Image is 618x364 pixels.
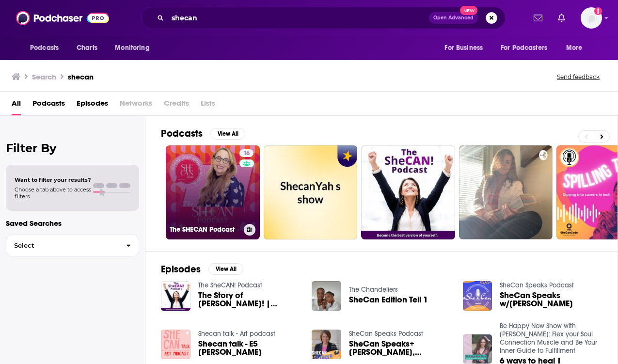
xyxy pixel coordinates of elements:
span: Choose a tab above to access filters. [15,186,91,200]
span: More [566,41,583,55]
a: EpisodesView All [161,263,243,275]
h2: Podcasts [161,127,203,140]
button: Show profile menu [581,7,602,29]
div: Search podcasts, credits, & more... [141,7,506,29]
a: SheCan Speaks Podcast [500,281,574,289]
span: Charts [77,41,97,55]
button: View All [210,128,245,140]
span: New [460,6,477,15]
button: open menu [108,39,162,57]
button: open menu [438,39,495,57]
span: Logged in as jennarohl [581,7,602,29]
img: The Story of SheCAN! | Peggy Sullivan, CEO & Founder of SheCAN! [161,281,190,311]
span: Lists [201,95,215,115]
a: The SheCAN! Podcast [198,281,262,289]
img: Podchaser - Follow, Share and Rate Podcasts [16,9,109,27]
span: The Story of [PERSON_NAME]! | [PERSON_NAME], CEO & Founder of SheCAN! [198,291,301,308]
a: Show notifications dropdown [530,10,546,26]
span: Want to filter your results? [15,176,91,183]
a: All [12,95,21,115]
a: The Chandeliers [349,285,398,294]
span: For Podcasters [501,41,547,55]
img: User Profile [581,7,602,29]
h3: Search [32,72,56,81]
button: Send feedback [554,73,602,81]
span: Monitoring [115,41,149,55]
button: View All [208,263,243,275]
span: SheCan Speaks+[PERSON_NAME], Exec.Director of Girls in the Know [349,340,451,356]
a: SheCan Edition Teil 1 [349,296,428,304]
h3: shecan [68,72,94,81]
button: Open AdvancedNew [429,12,478,24]
img: SheCan Speaks+Gina Marten, Exec.Director of Girls in the Know [312,330,341,359]
a: SheCan Speaks Podcast [349,330,423,338]
h2: Episodes [161,263,201,275]
img: SheCan Edition Teil 1 [312,281,341,311]
a: PodcastsView All [161,127,245,140]
p: Saved Searches [6,219,139,228]
a: Podcasts [32,95,65,115]
span: Podcasts [30,41,59,55]
svg: Add a profile image [594,7,602,15]
a: 16The SHECAN Podcast [166,145,260,239]
a: The Story of SheCAN! | Peggy Sullivan, CEO & Founder of SheCAN! [198,291,301,308]
img: SheCan Speaks w/Michell Stockmann [463,281,492,311]
button: open menu [559,39,595,57]
span: Shecan talk - E5 [PERSON_NAME] [198,340,301,356]
a: 16 [239,149,254,157]
a: Shecan talk - Art podcast [198,330,275,338]
span: SheCan Speaks w/[PERSON_NAME] [500,291,602,308]
span: 16 [243,149,250,158]
input: Search podcasts, credits, & more... [168,10,429,26]
a: Show notifications dropdown [554,10,569,26]
a: Shecan talk - E5 Mariah Reading [198,340,301,356]
span: Networks [120,95,152,115]
a: Episodes [77,95,108,115]
img: 6 ways to heal | Takeaways from SheCAN 2023 [463,334,492,364]
a: Charts [70,39,103,57]
a: SheCan Speaks w/Michell Stockmann [500,291,602,308]
span: Open Advanced [433,16,474,20]
h2: Filter By [6,141,139,155]
span: Credits [164,95,189,115]
h3: The SHECAN Podcast [170,225,240,234]
span: For Business [444,41,483,55]
a: Be Happy Now Show with Claudia-Sam: Flex your Soul Connection Muscle and Be Your Inner Guide to F... [500,322,597,355]
img: Shecan talk - E5 Mariah Reading [161,330,190,359]
span: Select [6,242,118,249]
button: Select [6,235,139,256]
button: open menu [494,39,561,57]
button: open menu [23,39,71,57]
a: SheCan Speaks+Gina Marten, Exec.Director of Girls in the Know [349,340,451,356]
